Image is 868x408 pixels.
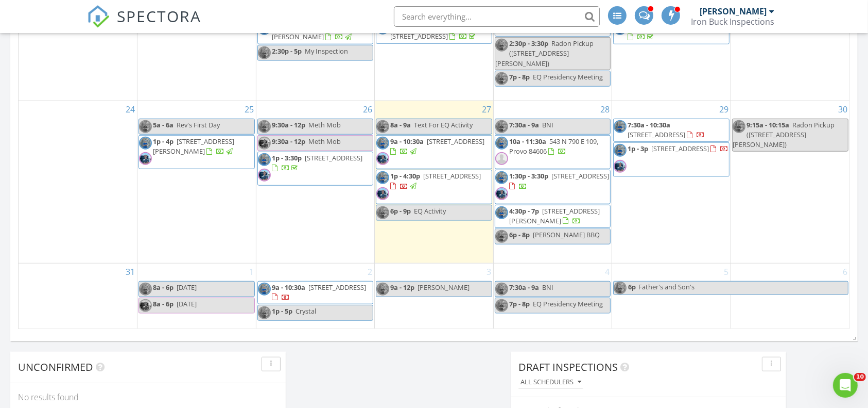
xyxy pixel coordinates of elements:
a: 7:30a - 10:30a [STREET_ADDRESS] [628,120,705,139]
img: barn.jpg [258,283,271,296]
a: 10a - 11:30a 543 N 790 E 109, Provo 84606 [495,135,611,169]
span: 9a - 12p [390,283,414,292]
img: barn.jpg [614,282,627,295]
a: 1p - 4:30p [STREET_ADDRESS] [376,170,492,204]
span: My Inspection [305,46,348,56]
span: [DATE] [177,299,197,308]
span: 1p - 3p [628,144,648,153]
span: Rev's First Day [177,120,220,129]
img: The Best Home Inspection Software - Spectora [87,5,110,28]
a: Go to September 2, 2025 [366,264,374,280]
a: 1p - 4:30p [STREET_ADDRESS] [390,171,481,190]
span: BNI [542,120,553,129]
span: [STREET_ADDRESS][PERSON_NAME] [153,137,234,156]
a: 9a - 10:30a [STREET_ADDRESS] [257,281,374,304]
img: barn.jpg [258,46,271,59]
img: barn.jpg [376,283,389,296]
img: barn.jpg [139,120,152,133]
span: 7:30a - 9a [509,120,539,129]
img: rev.png [376,152,389,165]
td: Go to August 28, 2025 [493,101,612,263]
img: barn.jpg [139,137,152,150]
span: EQ Activity [414,206,446,216]
span: 6p - 8p [509,230,530,239]
td: Go to September 5, 2025 [612,263,731,329]
span: 8a - 6p [153,283,173,292]
span: 9:30a - 12p [272,137,305,146]
img: barn.jpg [495,120,508,133]
td: Go to August 31, 2025 [19,263,137,329]
span: Crystal [296,306,316,316]
img: rev.png [139,152,152,165]
span: Radon Pickup ([STREET_ADDRESS][PERSON_NAME]) [733,120,835,149]
img: barn.jpg [258,306,271,319]
img: barn.jpg [376,137,389,150]
span: Meth Mob [308,137,341,146]
img: barn.jpg [733,120,745,133]
a: 10a - 11:30a 543 N 790 E 109, Provo 84606 [509,137,598,156]
span: Text For EQ Activity [414,120,473,129]
span: 7p - 8p [509,299,530,308]
img: barn.jpg [139,283,152,296]
span: [DATE] [177,283,197,292]
img: barn.jpg [495,206,508,219]
a: Go to August 29, 2025 [717,101,731,118]
a: 1p - 3p [STREET_ADDRESS] [613,142,730,176]
a: 4:30p - 7p [STREET_ADDRESS][PERSON_NAME] [495,205,611,228]
span: EQ Presidency Meeting [533,299,603,308]
span: 9:30a - 12p [272,120,305,129]
a: Go to August 27, 2025 [480,101,493,118]
span: [STREET_ADDRESS] [628,130,685,139]
img: barn.jpg [495,137,508,150]
span: 2:30p - 3:30p [509,39,548,48]
a: Go to September 1, 2025 [247,264,256,280]
span: 1p - 5p [272,306,292,316]
div: All schedulers [520,379,581,386]
a: 9a - 10:30a [STREET_ADDRESS] [390,137,484,156]
div: [PERSON_NAME] [700,6,767,17]
span: [STREET_ADDRESS] [651,144,709,153]
span: 1:30p - 3:30p [509,171,548,181]
a: Go to August 30, 2025 [836,101,849,118]
span: 6p - 9p [390,206,411,216]
iframe: Intercom live chat [833,373,858,398]
img: barn.jpg [495,171,508,184]
a: Go to August 25, 2025 [242,101,256,118]
a: 9a - 10:30a [STREET_ADDRESS] [376,135,492,169]
a: Go to August 28, 2025 [598,101,612,118]
a: 4:30p - 7p [STREET_ADDRESS][PERSON_NAME] [509,206,600,225]
span: [STREET_ADDRESS] [308,283,366,292]
a: Go to August 24, 2025 [124,101,137,118]
img: rev.png [139,299,152,312]
span: EQ Presidency Meeting [533,72,603,81]
a: 1p - 4p [STREET_ADDRESS] [509,15,591,34]
span: 8a - 9a [390,120,411,129]
a: 1p - 3:30p [STREET_ADDRESS] [257,152,374,186]
a: Go to August 26, 2025 [361,101,374,118]
td: Go to September 3, 2025 [375,263,494,329]
img: rev.png [258,137,271,150]
span: 6p [628,282,636,295]
span: 9a - 10:30a [390,137,424,146]
img: barn.jpg [376,120,389,133]
span: 7:30a - 9a [509,283,539,292]
input: Search everything... [394,6,600,27]
td: Go to September 2, 2025 [256,263,375,329]
div: Iron Buck Inspections [691,17,774,27]
img: rev.png [376,187,389,200]
span: 10a - 11:30a [509,137,546,146]
span: 10 [854,373,866,381]
span: 9a - 10:30a [272,283,305,292]
img: barn.jpg [495,230,508,243]
span: [PERSON_NAME] [418,283,470,292]
a: 7:30a - 10:30a [STREET_ADDRESS] [613,119,730,142]
span: 1p - 3:30p [272,153,302,162]
a: 1p - 4p [STREET_ADDRESS][PERSON_NAME] [153,137,234,156]
span: 8a - 6p [153,299,173,308]
span: 1p - 4p [153,137,173,146]
a: Go to August 31, 2025 [124,264,137,280]
span: [STREET_ADDRESS] [551,171,609,181]
td: Go to August 27, 2025 [375,101,494,263]
td: Go to August 26, 2025 [256,101,375,263]
img: barn.jpg [614,120,627,133]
